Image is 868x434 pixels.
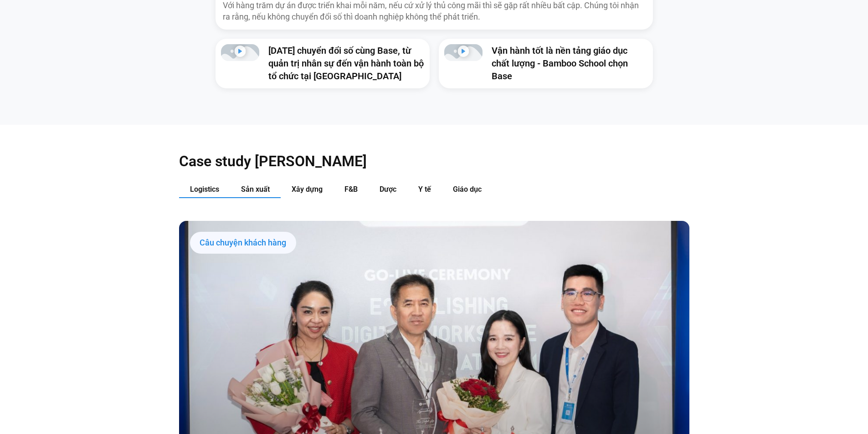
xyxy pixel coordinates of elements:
span: Dược [380,185,396,194]
div: Phát video [457,46,469,60]
span: Xây dựng [292,185,323,194]
span: Y tế [418,185,431,194]
a: [DATE] chuyển đổi số cùng Base, từ quản trị nhân sự đến vận hành toàn bộ tổ chức tại [GEOGRAPHIC_... [268,45,424,82]
span: Logistics [190,185,219,194]
span: F&B [344,185,358,194]
h2: Case study [PERSON_NAME] [179,152,689,170]
span: Giáo dục [453,185,482,194]
a: Vận hành tốt là nền tảng giáo dục chất lượng - Bamboo School chọn Base [492,45,628,82]
div: Phát video [234,46,246,60]
div: Câu chuyện khách hàng [190,232,296,254]
span: Sản xuất [241,185,270,194]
